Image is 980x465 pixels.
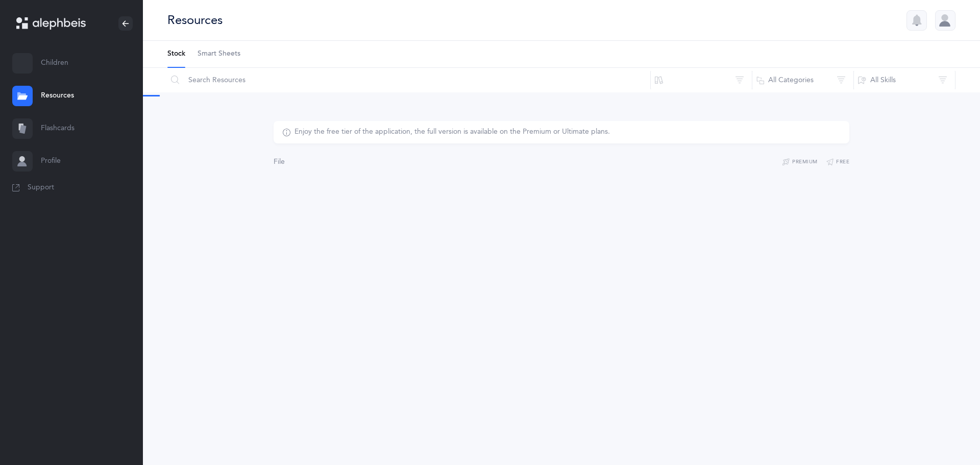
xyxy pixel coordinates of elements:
[28,183,54,193] span: Support
[752,68,854,92] button: All Categories
[274,158,285,166] span: File
[167,12,223,29] div: Resources
[826,156,850,168] button: Free
[167,68,651,92] input: Search Resources
[853,68,955,92] button: All Skills
[782,156,818,168] button: Premium
[295,127,610,137] div: Enjoy the free tier of the application, the full version is available on the Premium or Ultimate ...
[198,49,240,59] span: Smart Sheets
